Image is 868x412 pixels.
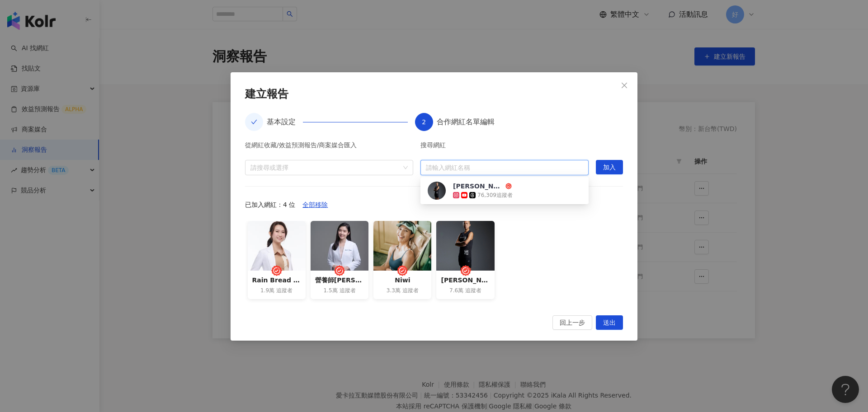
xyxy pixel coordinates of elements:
div: 基本設定 [267,113,303,131]
div: 從網紅收藏/效益預測報告/商案媒合匯入 [245,142,413,153]
button: 全部移除 [295,197,335,212]
div: 搜尋網紅 [420,142,589,153]
div: 已加入網紅：4 位 [245,197,623,212]
button: 加入 [596,160,623,174]
div: Niwi [378,275,427,285]
button: 送出 [596,315,623,330]
span: 全部移除 [302,198,328,212]
span: 追蹤者 [276,287,292,295]
span: 1.5萬 [323,287,337,295]
span: 3.3萬 [387,287,401,295]
span: 送出 [603,316,616,330]
div: 建立報告 [245,87,623,102]
div: 營養師[PERSON_NAME]的美胃人生 [315,275,364,285]
span: 7.6萬 [449,287,463,295]
span: 加入 [603,160,616,175]
div: [PERSON_NAME]｜路跑訓練教室｜ [441,275,490,285]
span: 追蹤者 [465,287,481,295]
span: 2 [422,118,426,126]
span: close [621,82,628,89]
div: [PERSON_NAME]｜路跑訓練教室｜ [453,182,504,191]
span: 追蹤者 [340,287,356,295]
span: 1.9萬 [260,287,274,295]
div: 李翰暄Coach｜路跑訓練教室｜ [422,179,587,202]
span: 追蹤者 [402,287,419,295]
button: Close [615,76,633,94]
span: check [251,119,257,125]
button: 回上一步 [552,315,592,330]
img: KOL Avatar [428,182,446,200]
div: 76,309 追蹤者 [477,192,513,199]
div: 合作網紅名單編輯 [437,113,495,131]
span: 回上一步 [560,316,585,330]
div: Rain Bread 飲食信仰-[PERSON_NAME]營養師 [252,275,301,285]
